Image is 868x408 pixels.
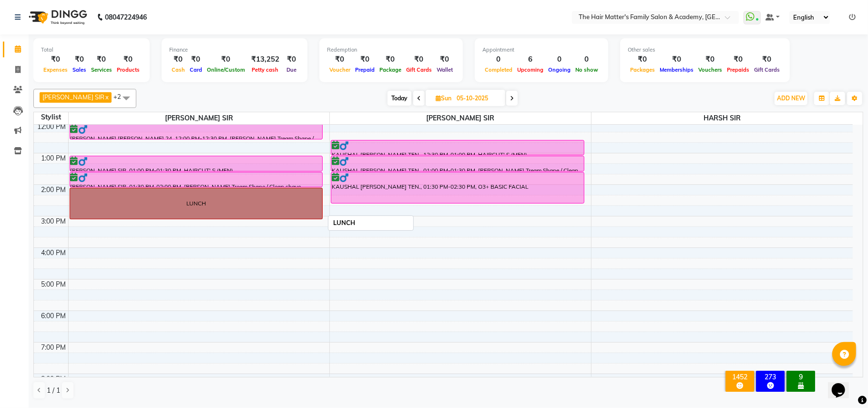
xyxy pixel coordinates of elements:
div: 6 [515,54,546,65]
span: Card [187,66,204,73]
span: Prepaids [725,66,752,73]
div: ₹0 [283,54,300,65]
span: HARSH SIR [592,112,853,124]
div: 7:00 PM [40,343,68,353]
span: 1 / 1 [47,386,60,396]
div: ₹0 [327,54,353,65]
span: Upcoming [515,66,546,73]
div: KAUSHAL [PERSON_NAME] TEN., 01:00 PM-01:30 PM, [PERSON_NAME] Tream Shape / Clean shave [331,156,584,171]
div: Total [41,46,142,54]
div: ₹0 [725,54,752,65]
div: 0 [482,54,515,65]
div: ₹0 [204,54,247,65]
div: ₹0 [657,54,696,65]
div: 2:00 PM [40,185,68,195]
span: ADD NEW [777,95,805,102]
b: 08047224946 [105,4,147,31]
div: ₹13,252 [247,54,283,65]
div: ₹0 [752,54,782,65]
div: ₹0 [696,54,725,65]
span: Gift Cards [404,66,434,73]
span: Services [89,66,114,73]
div: ₹0 [114,54,142,65]
span: Voucher [327,66,353,73]
div: 12:00 PM [36,122,68,132]
div: KAUSHAL [PERSON_NAME] TEN., 01:30 PM-02:30 PM, O3+ BASIC FACIAL [331,172,584,203]
iframe: chat widget [828,370,858,398]
span: [PERSON_NAME] SIR [330,112,591,124]
span: Prepaid [353,66,377,73]
a: x [104,93,109,101]
div: ₹0 [377,54,404,65]
div: 8:00 PM [40,374,68,384]
div: ₹0 [404,54,434,65]
div: [PERSON_NAME] [PERSON_NAME] 24, 12:00 PM-12:30 PM, [PERSON_NAME] Tream Shape / Clean shave [70,124,323,139]
div: [PERSON_NAME] SIR, 01:30 PM-02:00 PM, [PERSON_NAME] Tream Shape / Clean shave [70,172,323,187]
div: ₹0 [169,54,187,65]
div: ₹0 [187,54,204,65]
span: Ongoing [546,66,573,73]
span: Products [114,66,142,73]
div: 6:00 PM [40,311,68,321]
span: Memberships [657,66,696,73]
input: 2025-10-05 [454,91,501,106]
span: Package [377,66,404,73]
div: 4:00 PM [40,248,68,258]
span: Due [284,66,299,73]
div: 0 [573,54,601,65]
div: 273 [758,373,783,381]
img: logo [24,4,90,31]
div: Finance [169,46,300,54]
div: ₹0 [70,54,89,65]
div: 0 [546,54,573,65]
div: LUNCH [333,218,355,228]
span: Gift Cards [752,66,782,73]
button: ADD NEW [775,92,807,105]
div: ₹0 [89,54,114,65]
div: ₹0 [628,54,657,65]
div: 9 [788,373,813,381]
div: Appointment [482,46,601,54]
span: Online/Custom [204,66,247,73]
span: Expenses [41,66,70,73]
div: 1452 [727,373,752,381]
div: KAUSHAL [PERSON_NAME] TEN., 12:30 PM-01:00 PM, HAIRCUT' S (MEN) [331,140,584,155]
span: Completed [482,66,515,73]
span: [PERSON_NAME] SIR [69,112,330,124]
div: 5:00 PM [40,279,68,290]
span: No show [573,66,601,73]
div: Stylist [34,112,68,122]
span: Sun [433,95,454,102]
div: Other sales [628,46,782,54]
span: [PERSON_NAME] SIR [42,93,104,101]
span: Wallet [434,66,455,73]
div: 1:00 PM [40,153,68,163]
div: [PERSON_NAME] SIR, 01:00 PM-01:30 PM, HAIRCUT' S (MEN) [70,156,323,171]
span: Packages [628,66,657,73]
span: Sales [70,66,89,73]
div: Redemption [327,46,455,54]
div: 3:00 PM [40,216,68,226]
div: ₹0 [353,54,377,65]
div: ₹0 [41,54,70,65]
span: +2 [113,93,128,100]
span: Today [388,91,411,106]
span: Vouchers [696,66,725,73]
span: Petty cash [250,66,281,73]
span: Cash [169,66,187,73]
div: ₹0 [434,54,455,65]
